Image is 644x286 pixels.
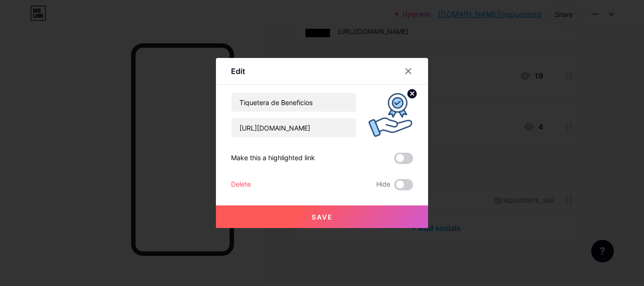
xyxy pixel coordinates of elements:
span: Save [312,213,333,221]
div: Delete [231,179,251,190]
input: URL [231,118,356,137]
div: Edit [231,65,245,77]
span: Hide [376,179,390,190]
button: Save [216,205,428,228]
input: Title [231,93,356,112]
img: link_thumbnail [368,92,413,138]
div: Make this a highlighted link [231,153,315,164]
